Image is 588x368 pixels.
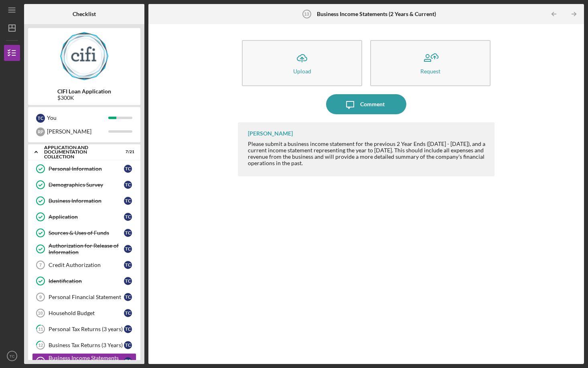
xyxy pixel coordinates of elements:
a: Authorization for Release of InformationTC [32,241,136,257]
tspan: 13 [38,359,43,364]
a: ApplicationTC [32,209,136,225]
tspan: 7 [39,263,42,267]
b: CIFI Loan Application [57,88,111,95]
div: Identification [49,278,124,284]
div: T C [124,229,132,237]
div: T C [124,325,132,333]
tspan: 11 [38,327,43,332]
div: Sources & Uses of Funds [49,230,124,236]
a: Sources & Uses of FundsTC [32,225,136,241]
b: Checklist [73,11,96,17]
a: IdentificationTC [32,273,136,289]
div: Personal Tax Returns (3 years) [49,326,124,332]
div: T C [124,245,132,253]
div: T C [124,197,132,205]
a: Demographics SurveyTC [32,177,136,193]
div: R P [36,127,45,136]
text: TC [10,354,15,358]
div: [PERSON_NAME] [47,125,108,138]
tspan: 9 [39,295,42,299]
a: 12Business Tax Returns (3 Years)TC [32,337,136,353]
div: Personal Information [49,166,124,172]
div: T C [124,341,132,349]
a: 7Credit AuthorizationTC [32,257,136,273]
a: Business InformationTC [32,193,136,209]
button: Comment [326,94,406,114]
div: You [47,111,108,125]
div: T C [124,165,132,173]
div: Personal Financial Statement [49,294,124,300]
div: Demographics Survey [49,182,124,188]
button: TC [4,348,20,364]
div: Household Budget [49,310,124,316]
div: T C [124,277,132,285]
a: 9Personal Financial StatementTC [32,289,136,305]
div: T C [36,114,45,123]
tspan: 12 [38,343,43,348]
div: Upload [293,68,311,74]
a: 11Personal Tax Returns (3 years)TC [32,321,136,337]
div: Business Tax Returns (3 Years) [49,342,124,348]
div: Comment [360,94,385,114]
div: Business Information [49,198,124,204]
tspan: 10 [38,311,43,315]
div: T C [124,261,132,269]
div: T C [124,213,132,221]
div: Authorization for Release of Information [49,243,124,255]
div: T C [124,181,132,189]
tspan: 13 [304,12,309,16]
a: Personal InformationTC [32,161,136,177]
div: Application [49,214,124,220]
div: T C [124,357,132,365]
button: Request [370,40,491,86]
div: 7 / 21 [120,150,134,154]
div: Credit Authorization [49,262,124,268]
div: T C [124,309,132,317]
div: Business Income Statements (2 Years & Current) [49,355,124,368]
div: T C [124,293,132,301]
div: Please submit a business income statement for the previous 2 Year Ends ([DATE] - [DATE]), and a c... [248,141,487,166]
img: Product logo [28,32,140,80]
div: [PERSON_NAME] [248,130,293,137]
button: Upload [242,40,362,86]
div: Request [420,68,440,74]
b: Business Income Statements (2 Years & Current) [317,11,436,17]
a: 10Household BudgetTC [32,305,136,321]
div: Application and Documentation Collection [44,145,114,159]
div: $300K [57,95,111,101]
